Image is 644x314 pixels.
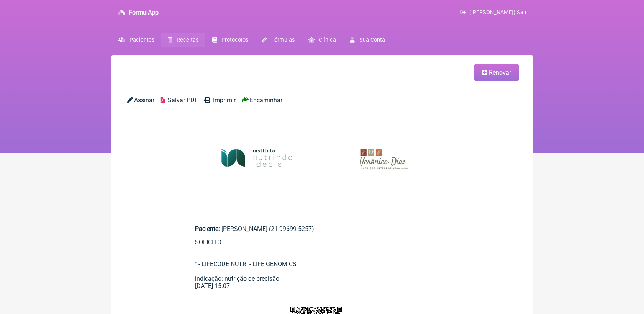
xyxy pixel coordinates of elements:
span: Renovar [489,69,511,76]
img: rSewsjIQ7AAAAAAAMhDsAAAAAAAyEOwAAAAAADIQ7AAAAAAAMhDsAAAAAAAyEOwAAAAAADIQ7AAAAAAAMhDsAAAAAAAyEOwAA... [170,110,474,211]
span: Protocolos [221,37,248,43]
a: Imprimir [204,96,236,104]
h3: FormulApp [129,9,159,16]
div: SOLICITO 1- LIFECODE NUTRI - LIFE GENOMICS indicação: nutrição de precisão [195,239,449,282]
a: Protocolos [205,33,255,47]
span: ([PERSON_NAME]) Sair [469,9,527,16]
a: ([PERSON_NAME]) Sair [460,9,526,16]
span: Encaminhar [250,96,282,104]
a: Receitas [161,33,205,47]
a: Fórmulas [255,33,302,47]
span: Imprimir [213,96,236,104]
a: Sua Conta [343,33,392,47]
span: Salvar PDF [168,96,198,104]
div: [PERSON_NAME] (21 99699-5257) [195,225,449,232]
span: Receitas [177,37,198,43]
span: Paciente: [195,225,220,232]
span: Fórmulas [271,37,295,43]
span: Sua Conta [359,37,385,43]
a: Renovar [474,64,519,81]
a: Encaminhar [242,96,282,104]
a: Clínica [302,33,343,47]
span: Clínica [319,37,336,43]
a: Salvar PDF [161,96,198,104]
span: Assinar [134,96,154,104]
a: Assinar [127,96,154,104]
span: Pacientes [129,37,154,43]
div: [DATE] 15:07 [195,282,449,289]
a: Pacientes [111,33,161,47]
